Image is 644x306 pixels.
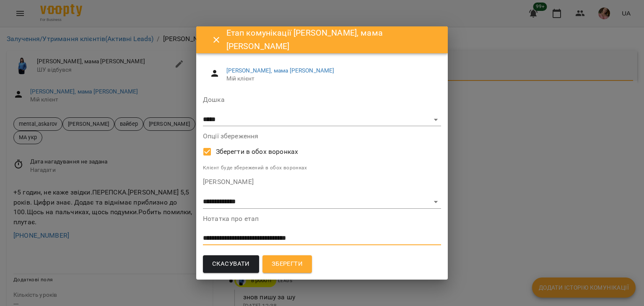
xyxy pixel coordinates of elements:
[226,67,335,74] a: [PERSON_NAME], мама [PERSON_NAME]
[212,259,250,270] span: Скасувати
[262,255,312,273] button: Зберегти
[272,259,303,270] span: Зберегти
[226,75,434,83] span: Мій клієнт
[203,255,259,273] button: Скасувати
[203,215,441,222] label: Нотатка про етап
[203,179,441,185] label: [PERSON_NAME]
[216,147,299,157] span: Зберегти в обох воронках
[226,26,438,53] h6: Етап комунікації [PERSON_NAME], мама [PERSON_NAME]
[203,133,441,140] label: Опції збереження
[203,96,441,103] label: Дошка
[203,164,441,172] p: Клієнт буде збережений в обох воронках
[206,30,226,50] button: Close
